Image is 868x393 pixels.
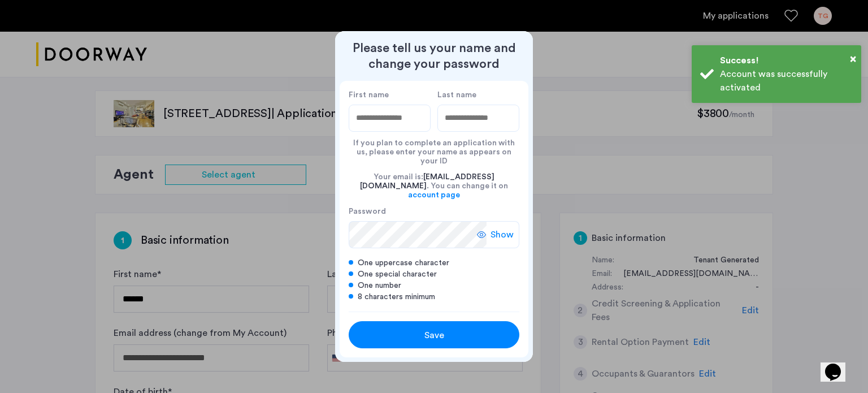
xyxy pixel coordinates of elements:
[720,54,853,67] div: Success!
[349,269,519,280] div: One special character
[349,132,519,166] div: If you plan to complete an application with us, please enter your name as appears on your ID
[424,329,444,342] span: Save
[349,321,519,348] button: button
[850,50,856,67] button: Close
[491,228,514,241] span: Show
[349,291,519,303] div: 8 characters minimum
[340,40,528,72] h2: Please tell us your name and change your password
[437,90,519,100] label: Last name
[720,67,853,94] div: Account was successfully activated
[349,166,519,206] div: Your email is: . You can change it on
[850,53,856,64] span: ×
[349,90,431,100] label: First name
[349,280,519,291] div: One number
[349,206,487,217] label: Password
[821,348,857,382] iframe: chat widget
[349,257,519,269] div: One uppercase character
[408,191,460,200] a: account page
[360,173,494,190] span: [EMAIL_ADDRESS][DOMAIN_NAME]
